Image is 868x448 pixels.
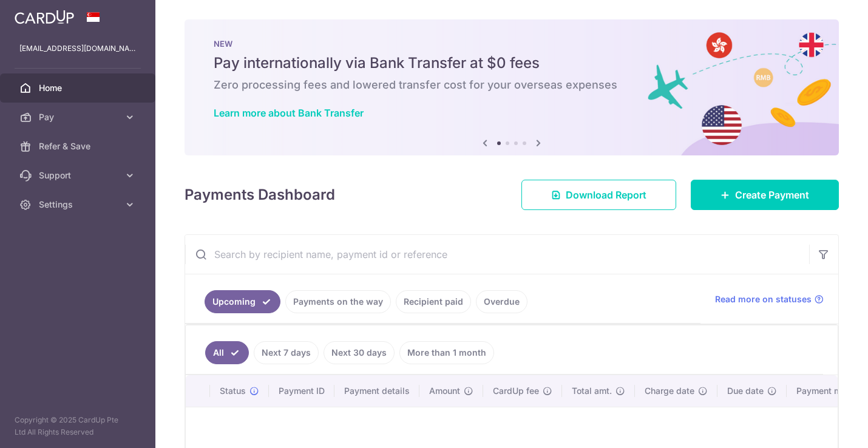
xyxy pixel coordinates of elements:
a: Next 7 days [254,341,319,364]
span: CardUp fee [493,385,539,397]
a: Create Payment [691,180,839,210]
a: Upcoming [205,290,280,313]
h4: Payments Dashboard [185,184,335,206]
span: Pay [39,111,119,123]
a: Recipient paid [396,290,471,313]
a: Overdue [476,290,527,313]
span: Create Payment [735,188,809,202]
span: Refer & Save [39,140,119,152]
span: Due date [727,385,764,397]
span: Total amt. [572,385,612,397]
span: Status [220,385,246,397]
a: More than 1 month [399,341,494,364]
span: Download Report [566,188,646,202]
th: Payment details [334,375,419,407]
a: Download Report [521,180,676,210]
input: Search by recipient name, payment id or reference [185,235,809,274]
img: Bank transfer banner [185,19,839,155]
img: CardUp [15,10,74,24]
a: Read more on statuses [715,293,824,305]
h5: Pay internationally via Bank Transfer at $0 fees [214,53,810,73]
span: Settings [39,199,119,211]
th: Payment ID [269,375,334,407]
p: [EMAIL_ADDRESS][DOMAIN_NAME] [19,42,136,55]
span: Charge date [645,385,694,397]
span: Read more on statuses [715,293,812,305]
a: Next 30 days [324,341,395,364]
a: All [205,341,249,364]
span: Support [39,169,119,182]
span: Home [39,82,119,94]
p: NEW [214,39,810,49]
a: Learn more about Bank Transfer [214,107,364,119]
a: Payments on the way [285,290,391,313]
h6: Zero processing fees and lowered transfer cost for your overseas expenses [214,78,810,92]
span: Amount [429,385,460,397]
